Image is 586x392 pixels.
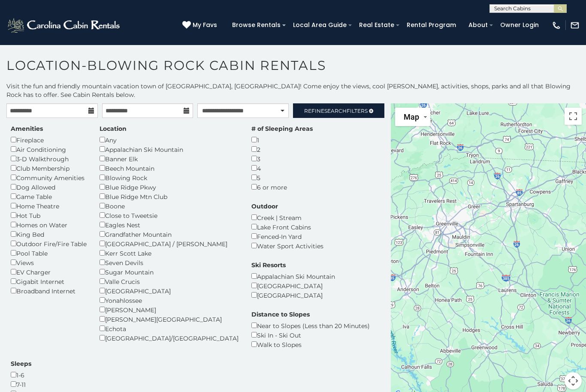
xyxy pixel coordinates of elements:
div: Appalachian Ski Mountain [100,145,239,154]
img: phone-regular-white.png [552,21,561,30]
a: My Favs [182,21,219,30]
div: EV Charger [11,267,87,277]
label: Amenities [11,124,43,133]
a: Rental Program [402,18,460,32]
label: Outdoor [251,202,278,211]
div: Near to Slopes (Less than 20 Minutes) [251,321,370,330]
div: Any [100,135,239,145]
div: Hot Tub [11,211,87,220]
div: Fenced-In Yard [251,232,323,241]
img: mail-regular-white.png [570,21,580,30]
div: Eagles Nest [100,220,239,229]
div: [PERSON_NAME] [100,305,239,314]
div: Gigabit Internet [11,277,87,286]
div: Ski In - Ski Out [251,330,370,340]
div: [GEOGRAPHIC_DATA]/[GEOGRAPHIC_DATA] [100,333,239,343]
div: King Bed [11,229,87,239]
div: Fireplace [11,135,87,145]
div: 6 or more [251,182,313,192]
div: Yonahlossee [100,296,239,305]
div: Creek | Stream [251,213,323,222]
button: Map camera controls [565,372,582,389]
div: Sugar Mountain [100,267,239,277]
div: Pool Table [11,248,87,258]
div: Walk to Slopes [251,340,370,349]
button: Change map style [395,108,430,126]
div: Home Theatre [11,201,87,211]
span: Refine Filters [304,108,368,114]
a: Owner Login [496,18,543,32]
a: Real Estate [355,18,399,32]
div: Broadband Internet [11,286,87,296]
div: 2 [251,145,313,154]
div: Blue Ridge Mtn Club [100,192,239,201]
label: # of Sleeping Areas [251,124,313,133]
button: Toggle fullscreen view [565,108,582,125]
div: 3-D Walkthrough [11,154,87,163]
div: Echota [100,324,239,333]
div: Dog Allowed [11,182,87,192]
div: Banner Elk [100,154,239,163]
div: [GEOGRAPHIC_DATA] [251,281,335,290]
span: Search [324,108,347,114]
div: Air Conditioning [11,145,87,154]
div: [GEOGRAPHIC_DATA] [251,290,335,300]
div: Kerr Scott Lake [100,248,239,258]
a: RefineSearchFilters [293,103,384,118]
label: Distance to Slopes [251,310,310,319]
div: Community Amenities [11,173,87,182]
span: Map [404,112,419,121]
a: Browse Rentals [228,18,285,32]
div: [GEOGRAPHIC_DATA] [100,286,239,296]
div: Views [11,258,87,267]
label: Location [100,124,127,133]
div: Beech Mountain [100,163,239,173]
div: [GEOGRAPHIC_DATA] / [PERSON_NAME] [100,239,239,248]
div: Close to Tweetsie [100,211,239,220]
div: Blowing Rock [100,173,239,182]
a: Local Area Guide [289,18,351,32]
div: [PERSON_NAME][GEOGRAPHIC_DATA] [100,314,239,324]
div: 1 [251,135,313,145]
div: Outdoor Fire/Fire Table [11,239,87,248]
div: Blue Ridge Pkwy [100,182,239,192]
div: Lake Front Cabins [251,222,323,232]
div: 1-6 [11,370,31,380]
div: 5 [251,173,313,182]
div: Boone [100,201,239,211]
div: Homes on Water [11,220,87,229]
div: Appalachian Ski Mountain [251,271,335,281]
div: 4 [251,163,313,173]
span: My Favs [193,21,217,30]
div: Water Sport Activities [251,241,323,250]
div: Grandfather Mountain [100,229,239,239]
div: Club Membership [11,163,87,173]
label: Sleeps [11,359,31,368]
div: Game Table [11,192,87,201]
div: Valle Crucis [100,277,239,286]
div: Seven Devils [100,258,239,267]
label: Ski Resorts [251,261,286,269]
a: About [464,18,492,32]
img: White-1-2.png [6,17,122,34]
div: 3 [251,154,313,163]
div: 7-11 [11,380,31,389]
